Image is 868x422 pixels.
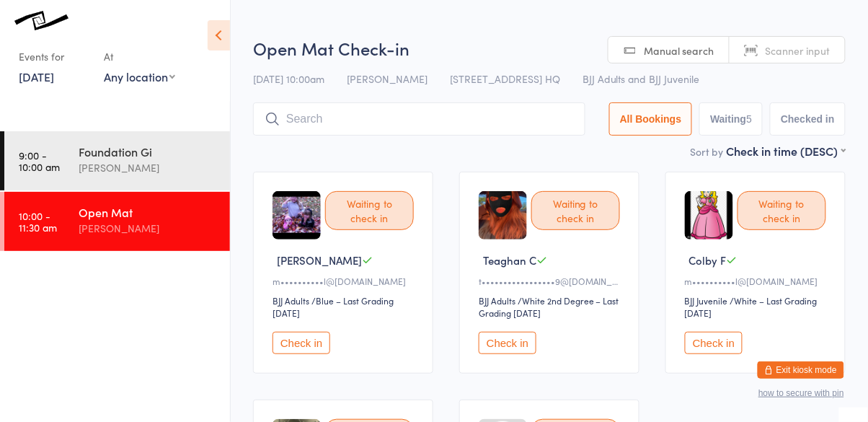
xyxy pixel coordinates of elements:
a: 10:00 -11:30 amOpen Mat[PERSON_NAME] [4,192,230,251]
span: [PERSON_NAME] [347,71,428,86]
a: 9:00 -10:00 amFoundation Gi[PERSON_NAME] [4,131,230,190]
div: [PERSON_NAME] [79,220,218,237]
button: Checked in [770,102,846,136]
button: how to secure with pin [758,388,844,398]
div: Waiting to check in [325,191,414,230]
span: Scanner input [766,43,831,58]
button: All Bookings [609,102,693,136]
label: Sort by [691,144,724,159]
span: / White 2nd Degree – Last Grading [DATE] [479,294,619,319]
span: Colby F [689,252,727,268]
a: [DATE] [19,69,54,84]
div: Foundation Gi [79,144,218,159]
div: m••••••••••l@[DOMAIN_NAME] [685,275,831,287]
span: Manual search [645,43,714,58]
button: Check in [273,332,330,354]
button: Exit kiosk mode [758,361,844,379]
span: BJJ Adults and BJJ Juvenile [583,71,700,86]
div: t•••••••••••••••••9@[DOMAIN_NAME] [479,275,624,287]
input: Search [253,102,585,136]
span: [DATE] 10:00am [253,71,324,86]
img: image1754620263.png [479,191,527,239]
span: Teaghan C [483,252,536,268]
div: Check in time (DESC) [727,143,846,159]
div: Open Mat [79,204,218,220]
time: 10:00 - 11:30 am [19,210,57,233]
button: Check in [479,332,536,354]
div: Waiting to check in [738,191,826,230]
div: Any location [104,69,175,84]
div: [PERSON_NAME] [79,159,218,176]
div: At [104,45,175,69]
img: Knots Jiu-Jitsu [14,11,68,30]
button: Check in [685,332,743,354]
div: Events for [19,45,89,69]
div: BJJ Adults [479,294,515,307]
div: 5 [747,113,753,125]
time: 9:00 - 10:00 am [19,149,60,172]
img: image1751484773.png [685,191,733,239]
div: m••••••••••l@[DOMAIN_NAME] [273,275,418,287]
div: BJJ Adults [273,294,309,307]
div: BJJ Juvenile [685,294,728,307]
img: image1751485119.png [273,191,321,239]
span: [STREET_ADDRESS] HQ [450,71,560,86]
div: Waiting to check in [531,191,620,230]
h2: Open Mat Check-in [253,36,846,60]
button: Waiting5 [699,102,763,136]
span: [PERSON_NAME] [277,252,362,268]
